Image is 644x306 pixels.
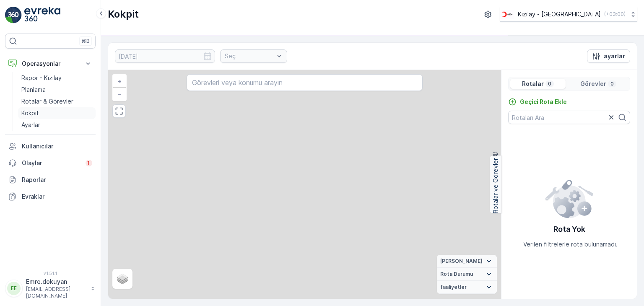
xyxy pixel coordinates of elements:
[113,75,126,88] a: Yakınlaştır
[22,192,92,201] p: Evraklar
[437,255,497,268] summary: [PERSON_NAME]
[113,88,126,100] a: Uzaklaştır
[520,98,567,106] p: Geçici Rota Ekle
[518,10,601,18] p: Kızılay - [GEOGRAPHIC_DATA]
[440,271,473,277] span: Rota Durumu
[18,72,96,84] a: Rapor - Kızılay
[440,284,467,290] span: faaliyetler
[523,240,618,249] p: Verilen filtrelerle rota bulunamadı.
[500,7,637,22] button: Kızılay - [GEOGRAPHIC_DATA](+03:00)
[5,155,96,171] a: Olaylar1
[545,178,594,218] img: config error
[587,49,630,63] button: ayarlar
[437,281,497,294] summary: faaliyetler
[26,277,86,286] p: Emre.dokuyan
[108,8,139,21] p: Kokpit
[508,111,630,124] input: Rotaları Ara
[187,74,422,91] input: Görevleri veya konumu arayın
[5,188,96,205] a: Evraklar
[18,96,96,107] a: Rotalar & Görevler
[26,286,86,299] p: [EMAIL_ADDRESS][DOMAIN_NAME]
[5,171,96,188] a: Raporlar
[21,74,62,82] p: Rapor - Kızılay
[22,159,80,167] p: Olaylar
[118,78,122,85] span: +
[21,109,39,117] p: Kokpit
[7,282,21,295] div: EE
[22,142,92,150] p: Kullanıcılar
[81,38,90,44] p: ⌘B
[604,52,625,60] p: ayarlar
[24,7,60,23] img: logo_light-DOdMpM7g.png
[18,119,96,131] a: Ayarlar
[508,98,567,106] a: Geçici Rota Ekle
[547,80,552,87] p: 0
[115,49,215,63] input: dd/mm/yyyy
[5,277,96,299] button: EEEmre.dokuyan[EMAIL_ADDRESS][DOMAIN_NAME]
[21,97,73,106] p: Rotalar & Görevler
[522,80,544,88] p: Rotalar
[118,90,122,97] span: −
[113,270,132,288] a: Layers
[18,84,96,96] a: Planlama
[5,271,96,276] span: v 1.51.1
[21,121,40,129] p: Ayarlar
[22,176,92,184] p: Raporlar
[610,80,615,87] p: 0
[5,138,96,155] a: Kullanıcılar
[437,268,497,281] summary: Rota Durumu
[5,55,96,72] button: Operasyonlar
[604,11,626,18] p: ( +03:00 )
[553,223,585,235] p: Rota Yok
[21,86,46,94] p: Planlama
[440,258,483,265] span: [PERSON_NAME]
[580,80,606,88] p: Görevler
[500,10,514,19] img: k%C4%B1z%C4%B1lay_D5CCths_t1JZB0k.png
[18,107,96,119] a: Kokpit
[22,60,79,68] p: Operasyonlar
[5,7,22,23] img: logo
[87,160,91,166] p: 1
[491,158,500,213] p: Rotalar ve Görevler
